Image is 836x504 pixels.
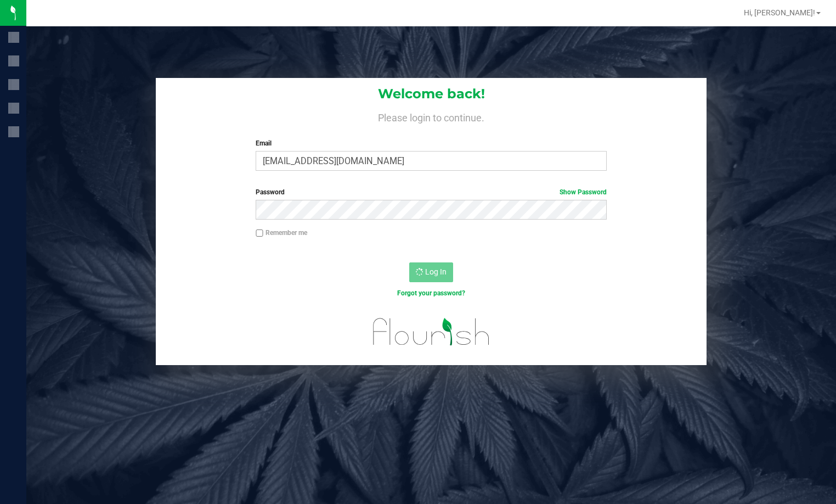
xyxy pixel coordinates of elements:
[425,267,447,276] span: Log In
[156,110,707,123] h4: Please login to continue.
[363,310,500,354] img: flourish_logo.svg
[256,188,285,196] span: Password
[409,262,453,282] button: Log In
[156,87,707,101] h1: Welcome back!
[256,229,263,237] input: Remember me
[397,289,465,297] a: Forgot your password?
[744,8,815,17] span: Hi, [PERSON_NAME]!
[256,228,307,238] label: Remember me
[256,138,606,148] label: Email
[560,188,607,196] a: Show Password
